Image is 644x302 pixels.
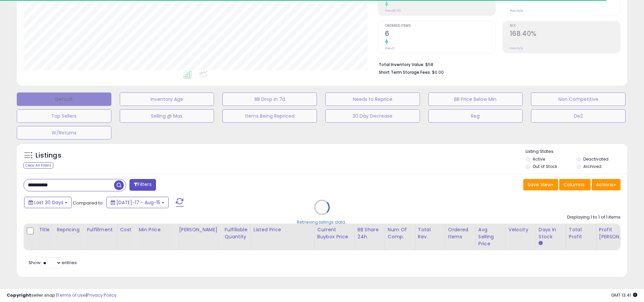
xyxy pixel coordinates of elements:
[611,292,637,298] span: 2025-09-15 13:41 GMT
[7,292,31,298] strong: Copyright
[428,109,523,123] button: Reg
[385,24,495,28] span: Ordered Items
[510,30,620,39] h2: 168.40%
[531,93,626,106] button: Non Competitive
[120,109,214,123] button: Selling @ Max
[379,62,424,67] b: Total Inventory Value:
[385,30,495,39] h2: 6
[17,126,111,139] button: W/Returns
[428,93,523,106] button: BB Price Below Min
[17,93,111,106] button: Default
[7,292,116,299] div: seller snap | |
[531,109,626,123] button: De2
[385,46,394,50] small: Prev: 0
[17,109,111,123] button: Top Sellers
[222,109,317,123] button: Items Being Repriced
[432,69,444,75] span: $0.00
[222,93,317,106] button: BB Drop in 7d
[120,93,214,106] button: Inventory Age
[379,60,615,68] li: $58
[510,9,523,13] small: Prev: N/A
[87,292,116,298] a: Privacy Policy
[379,69,431,75] b: Short Term Storage Fees:
[510,46,523,50] small: Prev: N/A
[510,24,620,28] span: ROI
[325,109,420,123] button: 30 Day Decrease
[297,219,347,225] div: Retrieving listings data..
[385,9,401,13] small: Prev: $0.00
[57,292,86,298] a: Terms of Use
[325,93,420,106] button: Needs to Reprice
